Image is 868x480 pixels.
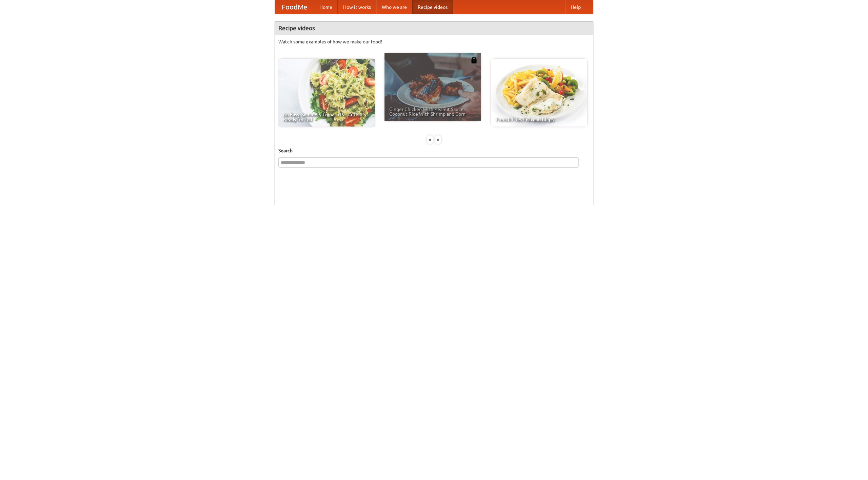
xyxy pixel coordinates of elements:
[314,0,338,14] a: Home
[278,59,375,127] a: An Easy, Summery Tomato Pasta That's Ready for Fall
[275,0,314,14] a: FoodMe
[565,0,586,14] a: Help
[471,57,477,63] img: 483408.png
[278,147,590,154] h5: Search
[338,0,376,14] a: How it works
[427,135,433,144] div: «
[496,117,583,122] span: French Fries Fish and Chips
[435,135,441,144] div: »
[491,59,587,127] a: French Fries Fish and Chips
[283,112,370,122] span: An Easy, Summery Tomato Pasta That's Ready for Fall
[278,38,590,45] p: Watch some examples of how we make our food!
[376,0,412,14] a: Who we are
[275,21,593,35] h4: Recipe videos
[412,0,453,14] a: Recipe videos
